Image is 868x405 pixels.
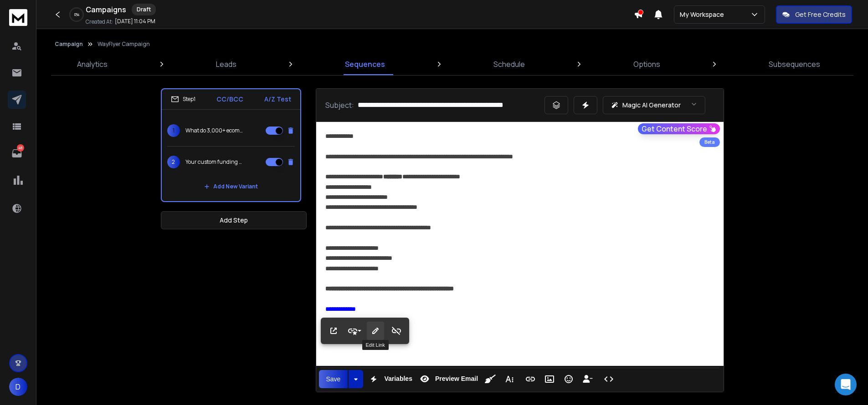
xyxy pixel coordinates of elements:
p: WayFlyer Campaign [98,40,150,48]
button: Style [346,322,363,340]
p: A/Z Test [264,95,291,104]
button: D [9,378,27,396]
button: Variables [365,370,414,388]
p: Get Free Credits [795,10,846,19]
p: 0 % [74,12,79,17]
button: Preview Email [416,370,480,388]
div: Draft [132,4,156,15]
p: Sequences [345,59,385,70]
p: Leads [216,59,236,70]
a: Subsequences [763,53,826,75]
p: What do 3,000+ ecommerce sellers know that you don’t? [185,127,244,134]
p: Magic AI Generator [622,101,681,110]
button: Code View [600,370,617,388]
button: Emoticons [560,370,577,388]
a: Sequences [339,53,390,75]
h1: Campaigns [86,4,126,15]
button: Get Content Score [638,123,720,134]
div: Step 1 [171,95,195,103]
a: 48 [8,144,26,162]
div: Edit Link [362,340,389,350]
button: Add Step [161,211,307,229]
button: Insert Link (⌘K) [522,370,539,388]
div: Beta [699,137,720,147]
p: CC/BCC [216,95,243,104]
div: Open Intercom Messenger [835,374,857,395]
a: Leads [211,53,242,75]
a: Analytics [72,53,113,75]
p: My Workspace [680,10,728,19]
span: Variables [382,375,414,383]
button: More Text [501,370,518,388]
button: Clean HTML [482,370,499,388]
button: Get Free Credits [776,5,852,24]
button: Open Link [325,322,342,340]
a: Schedule [488,53,530,75]
p: Analytics [77,59,108,70]
li: Step1CC/BCCA/Z Test1What do 3,000+ ecommerce sellers know that you don’t?2Your custom funding off... [161,88,301,202]
p: 48 [17,144,24,152]
p: Created At: [86,18,113,25]
p: [DATE] 11:04 PM [115,18,155,25]
button: Campaign [55,40,83,48]
span: 2 [167,156,180,168]
p: Subject: [325,100,354,111]
span: Preview Email [433,375,480,383]
p: Your custom funding offer is waiting - Just 2 Minutes [185,158,244,166]
img: logo [9,9,27,26]
p: Schedule [493,59,525,70]
button: Add New Variant [197,177,265,196]
p: Subsequences [769,59,820,70]
button: Insert Unsubscribe Link [579,370,596,388]
button: Insert Image (⌘P) [541,370,558,388]
a: Options [628,53,666,75]
p: Options [633,59,660,70]
span: 1 [167,124,180,137]
button: Magic AI Generator [603,96,705,114]
button: Save [319,370,348,388]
